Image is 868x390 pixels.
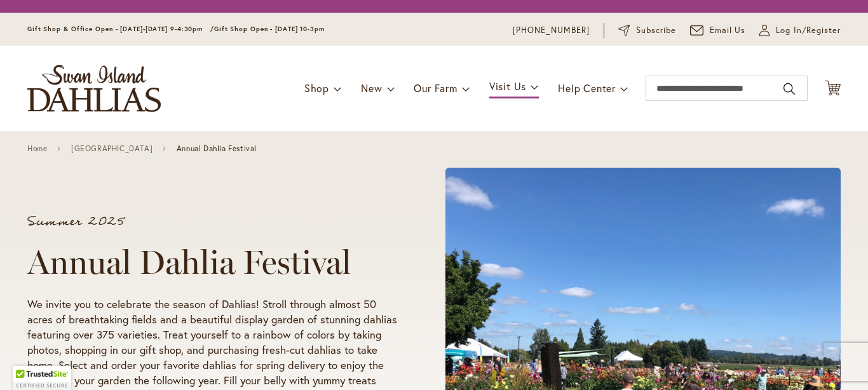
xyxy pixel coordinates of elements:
a: [PHONE_NUMBER] [513,24,590,37]
a: [GEOGRAPHIC_DATA] [71,144,153,153]
a: Log In/Register [759,24,841,37]
span: Gift Shop Open - [DATE] 10-3pm [214,25,325,33]
a: Subscribe [618,24,676,37]
a: store logo [27,65,161,112]
button: Search [783,79,795,99]
p: Summer 2025 [27,215,397,228]
span: Log In/Register [776,24,841,37]
a: Email Us [690,24,746,37]
span: New [361,81,382,95]
h1: Annual Dahlia Festival [27,243,397,281]
span: Subscribe [636,24,676,37]
span: Annual Dahlia Festival [177,144,257,153]
span: Email Us [710,24,746,37]
span: Help Center [558,81,616,95]
span: Visit Us [489,79,526,93]
a: Home [27,144,47,153]
span: Our Farm [414,81,457,95]
span: Gift Shop & Office Open - [DATE]-[DATE] 9-4:30pm / [27,25,214,33]
span: Shop [304,81,329,95]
